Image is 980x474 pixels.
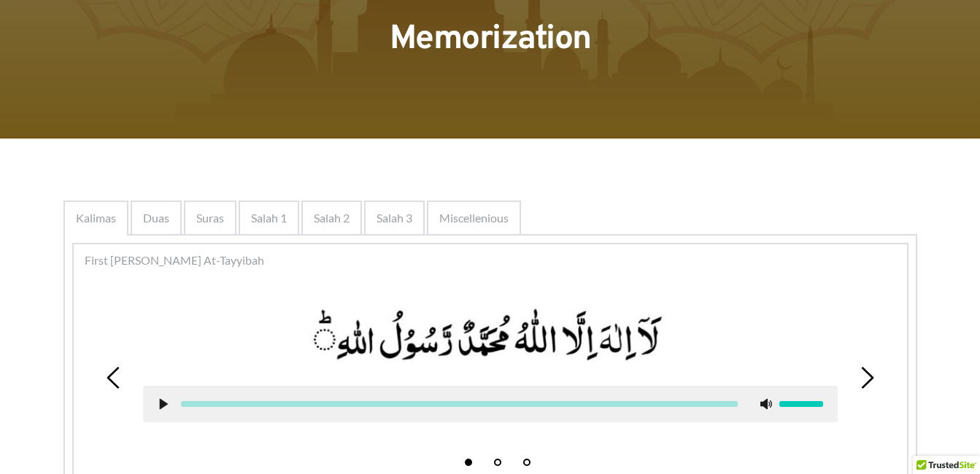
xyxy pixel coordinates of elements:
[523,459,530,466] button: 3 of 3
[314,209,350,227] span: Salah 2
[143,209,169,227] span: Duas
[85,252,264,269] span: First [PERSON_NAME] At-Tayyibah
[390,18,591,61] span: Memorization
[465,459,472,466] button: 1 of 3
[439,209,509,227] span: Miscellenious
[196,209,224,227] span: Suras
[494,459,501,466] button: 2 of 3
[251,209,287,227] span: Salah 1
[76,209,116,227] span: Kalimas
[377,209,412,227] span: Salah 3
